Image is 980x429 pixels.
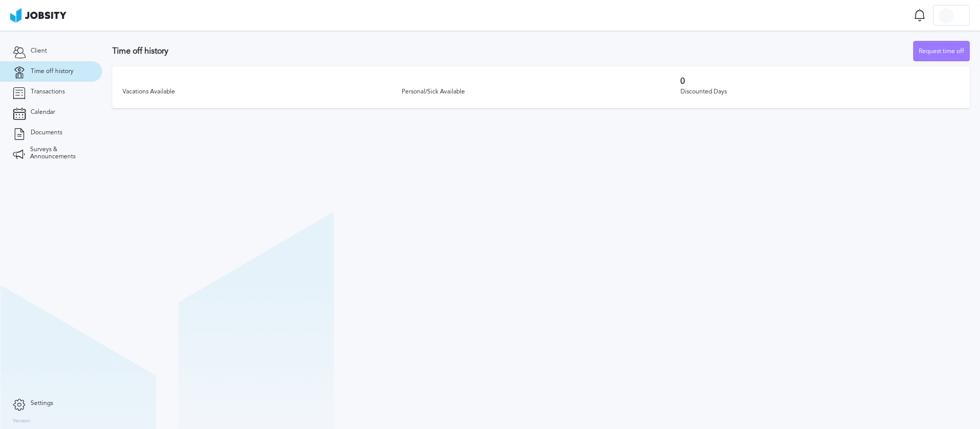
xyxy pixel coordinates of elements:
[31,129,62,136] span: Documents
[30,146,89,160] span: Surveys & Announcements
[680,77,960,86] h3: 0
[31,47,47,55] span: Client
[31,109,55,116] span: Calendar
[122,88,402,96] div: Vacations Available
[31,88,65,96] span: Transactions
[112,46,913,56] h3: Time off history
[402,88,681,96] div: Personal/Sick Available
[913,41,970,61] button: Request time off
[31,400,53,407] span: Settings
[680,88,960,96] div: Discounted Days
[914,41,969,62] div: Request time off
[31,68,73,75] span: Time off history
[10,8,66,22] img: ab4bad089aa723f57921c736e9817d99.png
[13,418,32,424] label: Version:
